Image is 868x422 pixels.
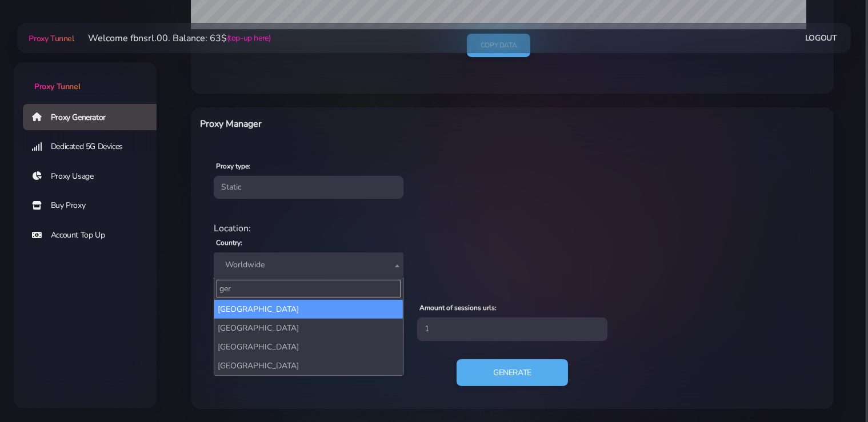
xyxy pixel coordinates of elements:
li: [GEOGRAPHIC_DATA] [214,319,403,337]
label: Proxy type: [216,161,250,171]
label: Amount of sessions urls: [419,303,497,313]
a: (top-up here) [227,32,271,44]
a: Proxy Generator [23,104,166,130]
span: Proxy Tunnel [29,33,74,44]
h6: Proxy Manager [200,116,559,131]
a: Buy Proxy [23,192,166,219]
a: Account Top Up [23,222,166,248]
a: Logout [805,27,837,49]
label: Country: [216,238,242,248]
li: Welcome fbnsrl.00. Balance: 63$ [74,31,271,45]
li: [GEOGRAPHIC_DATA] [214,300,403,319]
li: [GEOGRAPHIC_DATA] [214,337,403,356]
a: Proxy Tunnel [26,29,74,47]
div: Location: [207,222,818,235]
li: [GEOGRAPHIC_DATA] [214,356,403,375]
span: Worldwide [221,257,397,273]
a: Proxy Tunnel [14,62,157,93]
div: Proxy Settings: [207,287,818,300]
a: Dedicated 5G Devices [23,134,166,160]
a: Proxy Usage [23,163,166,190]
iframe: Webchat Widget [699,235,854,408]
span: Worldwide [214,252,403,278]
input: Search [217,280,401,298]
span: Proxy Tunnel [34,81,80,92]
button: Generate [457,359,568,387]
